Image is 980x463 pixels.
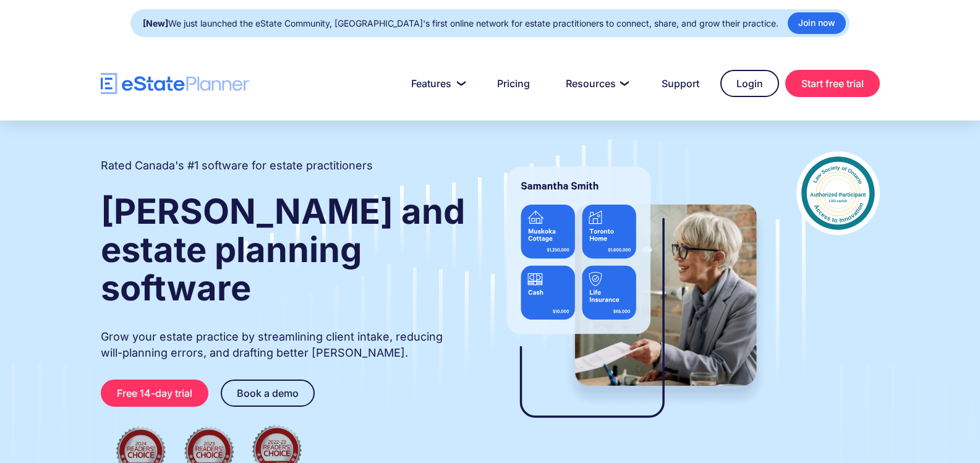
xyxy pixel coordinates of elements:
[492,151,772,442] img: estate planner showing wills to their clients, using eState Planner, a leading estate planning so...
[647,71,714,96] a: Support
[720,70,779,97] a: Login
[143,18,168,28] strong: [New]
[551,71,641,96] a: Resources
[101,329,467,361] p: Grow your estate practice by streamlining client intake, reducing will-planning errors, and draft...
[101,190,465,309] strong: [PERSON_NAME] and estate planning software
[396,71,476,96] a: Features
[482,71,545,96] a: Pricing
[101,158,373,174] h2: Rated Canada's #1 software for estate practitioners
[221,380,315,407] a: Book a demo
[785,70,880,97] a: Start free trial
[143,15,778,32] div: We just launched the eState Community, [GEOGRAPHIC_DATA]'s first online network for estate practi...
[101,380,208,407] a: Free 14-day trial
[101,73,249,95] a: home
[788,12,846,34] a: Join now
